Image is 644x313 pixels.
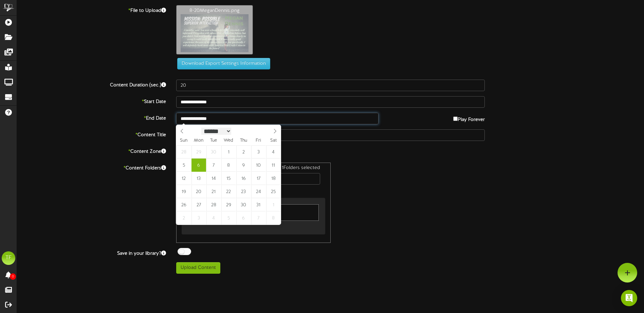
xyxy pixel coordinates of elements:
[266,185,281,198] span: October 25, 2025
[221,159,236,172] span: October 8, 2025
[621,290,637,306] div: Open Intercom Messenger
[236,185,251,198] span: October 23, 2025
[177,145,191,159] span: September 28, 2025
[191,185,206,198] span: October 20, 2025
[191,139,206,143] span: Mon
[191,211,206,225] span: November 3, 2025
[236,198,251,211] span: October 30, 2025
[177,185,191,198] span: October 19, 2025
[251,172,266,185] span: October 17, 2025
[177,58,270,69] button: Download Export Settings Information
[266,145,281,159] span: October 4, 2025
[191,159,206,172] span: October 6, 2025
[266,211,281,225] span: November 8, 2025
[12,96,171,105] label: Start Date
[191,172,206,185] span: October 13, 2025
[251,145,266,159] span: October 3, 2025
[206,198,221,211] span: October 28, 2025
[236,145,251,159] span: October 2, 2025
[12,113,171,122] label: End Date
[236,172,251,185] span: October 16, 2025
[10,273,16,280] span: 0
[221,211,236,225] span: November 5, 2025
[206,139,221,143] span: Tue
[266,159,281,172] span: October 11, 2025
[12,146,171,155] label: Content Zone
[177,198,191,211] span: October 26, 2025
[266,198,281,211] span: November 1, 2025
[221,139,236,143] span: Wed
[2,251,15,265] div: TF
[174,61,270,66] a: Download Export Settings Information
[251,198,266,211] span: October 31, 2025
[236,211,251,225] span: November 6, 2025
[251,185,266,198] span: October 24, 2025
[251,139,266,143] span: Fri
[206,185,221,198] span: October 21, 2025
[453,113,485,123] label: Play Forever
[206,211,221,225] span: November 4, 2025
[177,211,191,225] span: November 2, 2025
[266,172,281,185] span: October 18, 2025
[221,145,236,159] span: October 1, 2025
[177,159,191,172] span: October 5, 2025
[176,129,485,141] input: Title of this Content
[12,80,171,89] label: Content Duration (sec.)
[236,159,251,172] span: October 9, 2025
[191,145,206,159] span: September 29, 2025
[12,248,171,257] label: Save in your library?
[176,262,220,274] button: Upload Content
[221,185,236,198] span: October 22, 2025
[251,211,266,225] span: November 7, 2025
[266,139,281,143] span: Sat
[176,139,191,143] span: Sun
[12,129,171,139] label: Content Title
[231,128,256,135] input: Year
[191,198,206,211] span: October 27, 2025
[221,198,236,211] span: October 29, 2025
[236,139,251,143] span: Thu
[206,172,221,185] span: October 14, 2025
[12,163,171,172] label: Content Folders
[251,159,266,172] span: October 10, 2025
[177,172,191,185] span: October 12, 2025
[12,5,171,14] label: File to Upload
[453,117,458,121] input: Play Forever
[221,172,236,185] span: October 15, 2025
[206,159,221,172] span: October 7, 2025
[206,145,221,159] span: September 30, 2025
